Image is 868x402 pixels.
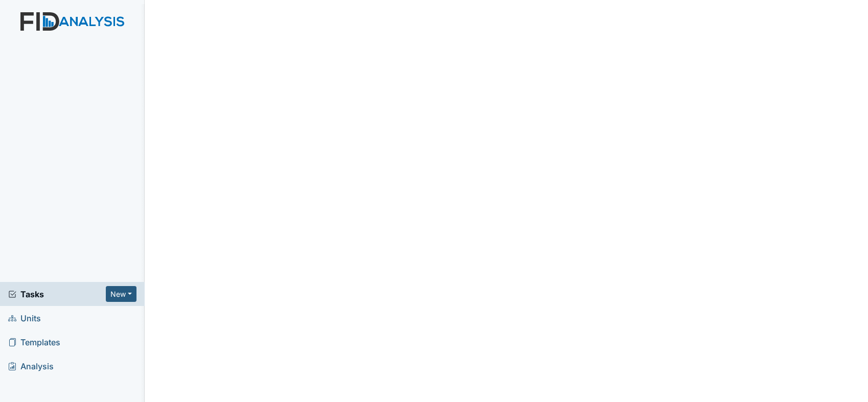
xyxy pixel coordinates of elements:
[106,286,136,302] button: New
[8,310,41,326] span: Units
[8,334,60,350] span: Templates
[8,358,54,374] span: Analysis
[8,288,106,300] a: Tasks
